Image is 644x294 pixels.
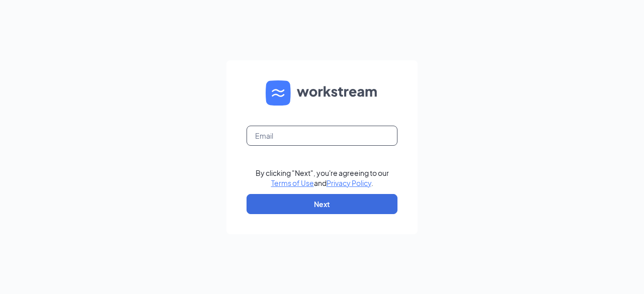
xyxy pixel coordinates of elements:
div: By clicking "Next", you're agreeing to our and . [256,168,389,188]
img: WS logo and Workstream text [266,80,378,106]
input: Email [247,126,397,146]
button: Next [247,194,397,214]
a: Privacy Policy [327,178,371,187]
a: Terms of Use [271,178,314,187]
